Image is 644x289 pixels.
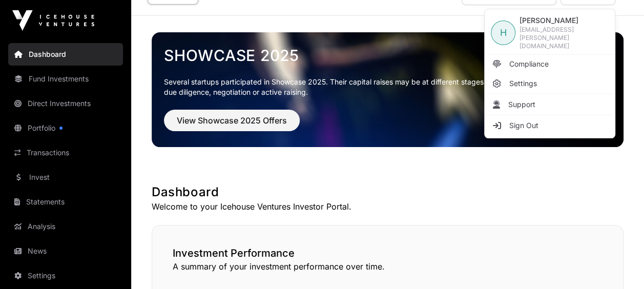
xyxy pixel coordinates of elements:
a: Settings [8,264,123,287]
a: Direct Investments [8,92,123,115]
p: Welcome to your Icehouse Ventures Investor Portal. [152,200,624,213]
span: Sign Out [509,120,538,131]
a: Compliance [487,55,613,73]
p: Several startups participated in Showcase 2025. Their capital raises may be at different stages o... [164,77,611,97]
a: View Showcase 2025 Offers [164,120,300,130]
img: Showcase 2025 [152,32,624,147]
a: Transactions [8,141,123,164]
li: Support [487,95,613,114]
li: Sign Out [487,116,613,135]
span: H [500,26,506,40]
h2: Investment Performance [173,246,603,260]
a: Showcase 2025 [164,46,611,65]
span: Support [508,99,535,110]
span: [PERSON_NAME] [520,15,609,26]
span: Compliance [509,59,549,69]
a: Statements [8,191,123,213]
a: News [8,240,123,262]
button: View Showcase 2025 Offers [164,110,300,131]
span: [EMAIL_ADDRESS][PERSON_NAME][DOMAIN_NAME] [520,26,609,50]
h1: Dashboard [152,184,624,200]
p: A summary of your investment performance over time. [173,260,603,273]
a: Invest [8,166,123,189]
span: Settings [509,78,537,89]
a: Fund Investments [8,68,123,90]
iframe: Chat Widget [593,240,644,289]
a: Dashboard [8,43,123,66]
a: Analysis [8,215,123,238]
img: Icehouse Ventures Logo [12,10,94,31]
span: View Showcase 2025 Offers [177,114,287,127]
a: Portfolio [8,117,123,139]
a: Settings [487,74,613,93]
